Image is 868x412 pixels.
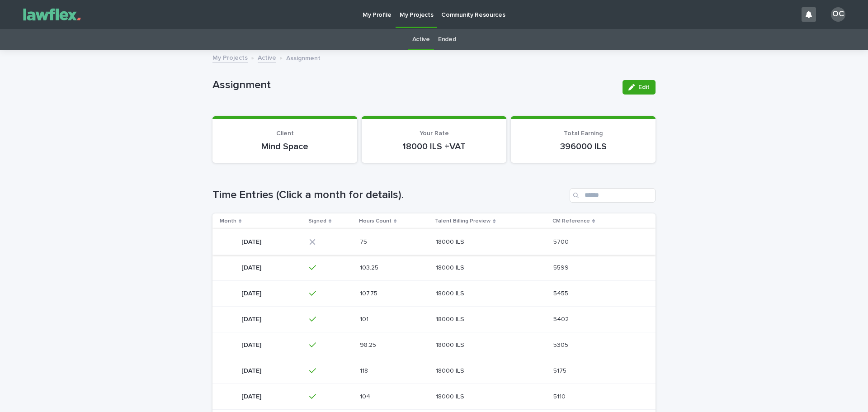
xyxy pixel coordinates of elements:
[553,391,567,401] p: 5110
[360,262,380,272] p: 103.25
[360,340,378,349] p: 98.25
[436,365,466,375] p: 18000 ILS
[360,237,369,246] p: 75
[360,391,372,401] p: 104
[241,365,263,375] p: [DATE]
[553,262,571,272] p: 5599
[212,384,656,409] tr: [DATE][DATE] 104104 18000 ILS18000 ILS 51105110
[570,188,656,203] input: Search
[360,288,379,298] p: 107.75
[212,280,656,306] tr: [DATE][DATE] 107.75107.75 18000 ILS18000 ILS 54555455
[212,189,566,202] h1: Time Entries (Click a month for details).
[241,340,263,349] p: [DATE]
[412,29,430,50] a: Active
[436,340,466,349] p: 18000 ILS
[420,130,449,137] span: Your Rate
[436,288,466,298] p: 18000 ILS
[522,141,645,152] p: 396000 ILS
[241,262,263,272] p: [DATE]
[258,52,276,62] a: Active
[564,130,603,137] span: Total Earning
[308,216,326,226] p: Signed
[438,29,456,50] a: Ended
[241,391,263,401] p: [DATE]
[360,314,370,323] p: 101
[436,262,466,272] p: 18000 ILS
[241,314,263,323] p: [DATE]
[436,237,466,246] p: 18000 ILS
[553,365,568,375] p: 5175
[360,365,370,375] p: 118
[212,52,248,62] a: My Projects
[286,52,321,62] p: Assignment
[212,229,656,255] tr: [DATE][DATE] 7575 18000 ILS18000 ILS 57005700
[18,5,86,24] img: Gnvw4qrBSHOAfo8VMhG6
[831,7,845,22] div: OC
[359,216,392,226] p: Hours Count
[212,79,615,92] p: Assignment
[553,314,571,323] p: 5402
[436,314,466,323] p: 18000 ILS
[373,141,495,152] p: 18000 ILS +VAT
[638,84,650,90] span: Edit
[212,332,656,358] tr: [DATE][DATE] 98.2598.25 18000 ILS18000 ILS 53055305
[623,80,656,95] button: Edit
[212,255,656,280] tr: [DATE][DATE] 103.25103.25 18000 ILS18000 ILS 55995599
[223,141,346,152] p: Mind Space
[212,358,656,384] tr: [DATE][DATE] 118118 18000 ILS18000 ILS 51755175
[241,237,263,246] p: [DATE]
[435,216,491,226] p: Talent Billing Preview
[220,216,236,226] p: Month
[553,340,570,349] p: 5305
[276,130,294,137] span: Client
[212,306,656,332] tr: [DATE][DATE] 101101 18000 ILS18000 ILS 54025402
[553,237,571,246] p: 5700
[553,288,570,298] p: 5455
[552,216,590,226] p: CM Reference
[436,391,466,401] p: 18000 ILS
[241,288,263,298] p: [DATE]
